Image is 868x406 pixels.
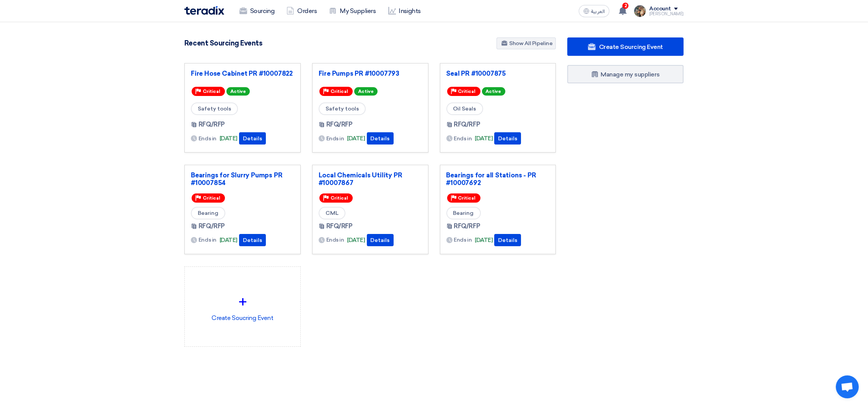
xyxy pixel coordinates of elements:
[280,3,323,19] a: Orders
[203,89,220,94] span: Critical
[191,70,294,77] a: Fire Hose Cabinet PR #10007822
[331,89,348,94] span: Critical
[220,134,238,143] span: [DATE]
[199,120,225,129] span: RFQ/RFP
[239,234,266,246] button: Details
[836,375,859,398] div: Open chat
[649,12,684,16] div: [PERSON_NAME]
[184,39,262,47] h4: Recent Sourcing Events
[482,87,505,96] span: Active
[203,195,220,201] span: Critical
[446,70,550,77] a: Seal PR #10007875
[591,9,605,14] span: العربية
[233,3,280,19] a: Sourcing
[454,222,480,231] span: RFQ/RFP
[319,70,422,77] a: Fire Pumps PR #10007793
[331,195,348,201] span: Critical
[367,234,394,246] button: Details
[239,132,266,145] button: Details
[191,273,294,340] div: Create Soucring Event
[454,135,472,143] span: Ends in
[220,236,238,245] span: [DATE]
[199,236,217,244] span: Ends in
[319,171,422,187] a: Local Chemicals Utility PR #10007867
[326,120,353,129] span: RFQ/RFP
[199,135,217,143] span: Ends in
[622,3,629,9] span: 2
[354,87,378,96] span: Active
[446,171,550,187] a: Bearings for all Stations - PR #10007692
[446,207,481,219] span: Bearing
[226,87,250,96] span: Active
[191,291,294,313] div: +
[599,43,663,50] span: Create Sourcing Event
[446,102,483,115] span: Oil Seals
[326,236,344,244] span: Ends in
[347,134,365,143] span: [DATE]
[475,134,493,143] span: [DATE]
[191,102,238,115] span: Safety tools
[199,222,225,231] span: RFQ/RFP
[494,132,521,145] button: Details
[191,171,294,187] a: Bearings for Slurry Pumps PR #10007854
[458,89,476,94] span: Critical
[494,234,521,246] button: Details
[367,132,394,145] button: Details
[649,6,671,12] div: Account
[497,37,556,49] a: Show All Pipeline
[326,222,353,231] span: RFQ/RFP
[579,5,609,17] button: العربية
[634,5,646,17] img: file_1710751448746.jpg
[382,3,427,19] a: Insights
[347,236,365,245] span: [DATE]
[458,195,476,201] span: Critical
[184,6,224,15] img: Teradix logo
[323,3,382,19] a: My Suppliers
[454,120,480,129] span: RFQ/RFP
[319,102,366,115] span: Safety tools
[319,207,345,219] span: CML
[567,65,684,83] a: Manage my suppliers
[191,207,225,219] span: Bearing
[475,236,493,245] span: [DATE]
[326,135,344,143] span: Ends in
[454,236,472,244] span: Ends in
